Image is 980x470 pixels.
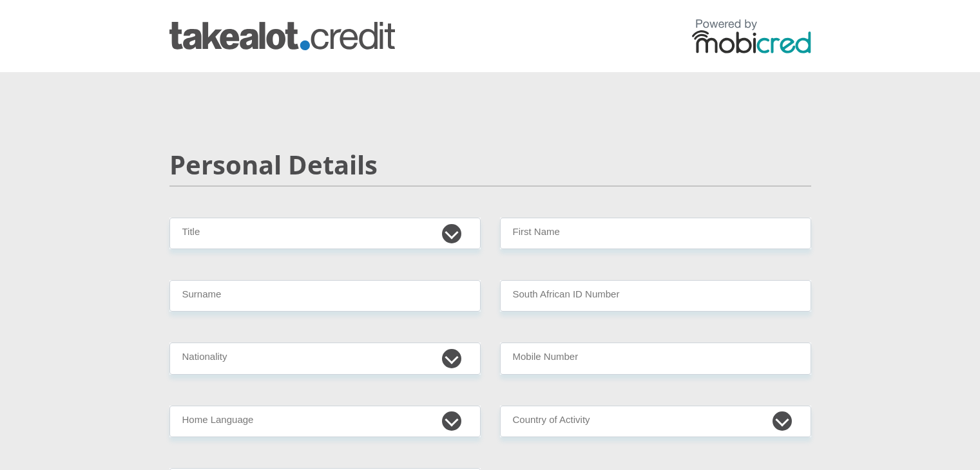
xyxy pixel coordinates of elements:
[169,149,811,180] h2: Personal Details
[692,19,811,53] img: powered by mobicred logo
[169,280,481,312] input: Surname
[500,280,811,312] input: ID Number
[500,343,811,374] input: Contact Number
[500,218,811,249] input: First Name
[169,22,395,50] img: takealot_credit logo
